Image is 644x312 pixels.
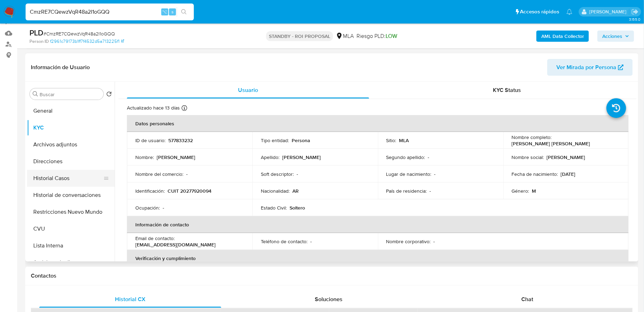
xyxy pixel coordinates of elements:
[315,295,343,303] span: Soluciones
[127,115,629,132] th: Datos personales
[434,171,436,177] p: -
[261,205,287,211] p: Estado Civil :
[428,154,429,160] p: -
[50,38,124,45] a: f2961c79173b1ff7f4532d5a713225f1
[336,32,354,40] div: MLA
[261,154,279,160] p: Apellido :
[135,241,216,248] p: [EMAIL_ADDRESS][DOMAIN_NAME]
[522,295,534,303] span: Chat
[115,295,145,303] span: Historial CX
[27,136,115,153] button: Archivos adjuntos
[177,7,191,17] button: search-icon
[27,254,115,271] button: Anticipos de dinero
[29,27,43,38] b: PLD
[532,188,536,194] p: M
[547,154,585,160] p: [PERSON_NAME]
[629,16,640,22] span: 3.155.0
[292,188,299,194] p: AR
[261,137,289,144] p: Tipo entidad :
[561,171,576,177] p: [DATE]
[40,91,101,98] input: Buscar
[512,188,529,194] p: Género :
[43,30,115,37] span: # CmzRE7CQewzVqR48a2I1oGQQ
[493,86,521,94] span: KYC Status
[27,187,115,204] button: Historial de conversaciones
[27,204,115,220] button: Restricciones Nuevo Mundo
[357,32,397,40] span: Riesgo PLD:
[282,154,321,160] p: [PERSON_NAME]
[135,154,154,160] p: Nombre :
[135,171,183,177] p: Nombre del comercio :
[27,102,115,119] button: General
[26,7,194,16] input: Buscar usuario o caso...
[127,216,629,233] th: Información de contacto
[135,235,175,241] p: Email de contacto :
[261,188,290,194] p: Nacionalidad :
[536,31,589,42] button: AML Data Collector
[168,137,193,144] p: 577833232
[597,31,634,42] button: Acciones
[163,205,164,211] p: -
[27,119,115,136] button: KYC
[27,170,109,187] button: Historial Casos
[430,188,431,194] p: -
[399,137,409,144] p: MLA
[567,9,572,15] a: Notificaciones
[512,171,558,177] p: Fecha de nacimiento :
[135,205,160,211] p: Ocupación :
[186,171,188,177] p: -
[27,153,115,170] button: Direcciones
[297,171,298,177] p: -
[261,171,294,177] p: Soft descriptor :
[127,250,629,267] th: Verificación y cumplimiento
[556,59,616,76] span: Ver Mirada por Persona
[512,154,544,160] p: Nombre social :
[520,8,560,15] span: Accesos rápidos
[386,154,425,160] p: Segundo apellido :
[31,272,633,279] h1: Contactos
[589,8,629,15] p: fabricio.bottalo@mercadolibre.com
[541,31,584,42] b: AML Data Collector
[157,154,195,160] p: [PERSON_NAME]
[386,137,396,144] p: Sitio :
[135,188,165,194] p: Identificación :
[106,91,112,99] button: Volver al orden por defecto
[386,171,432,177] p: Lugar de nacimiento :
[290,205,305,211] p: Soltero
[386,188,427,194] p: País de residencia :
[602,31,622,42] span: Acciones
[386,238,431,245] p: Nombre corporativo :
[135,137,165,144] p: ID de usuario :
[33,91,38,97] button: Buscar
[127,105,180,111] p: Actualizado hace 13 días
[27,220,115,237] button: CVU
[386,32,397,40] span: LOW
[168,188,211,194] p: CUIT 20277920094
[266,31,333,41] p: STANDBY - ROI PROPOSAL
[261,238,307,245] p: Teléfono de contacto :
[31,64,90,71] h1: Información de Usuario
[29,38,49,45] b: Person ID
[547,59,633,76] button: Ver Mirada por Persona
[434,238,435,245] p: -
[310,238,312,245] p: -
[27,237,115,254] button: Lista Interna
[292,137,310,144] p: Persona
[171,8,174,15] span: s
[238,86,258,94] span: Usuario
[512,134,552,140] p: Nombre completo :
[162,8,167,15] span: ⌥
[631,8,639,15] a: Salir
[512,140,590,147] p: [PERSON_NAME] [PERSON_NAME]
